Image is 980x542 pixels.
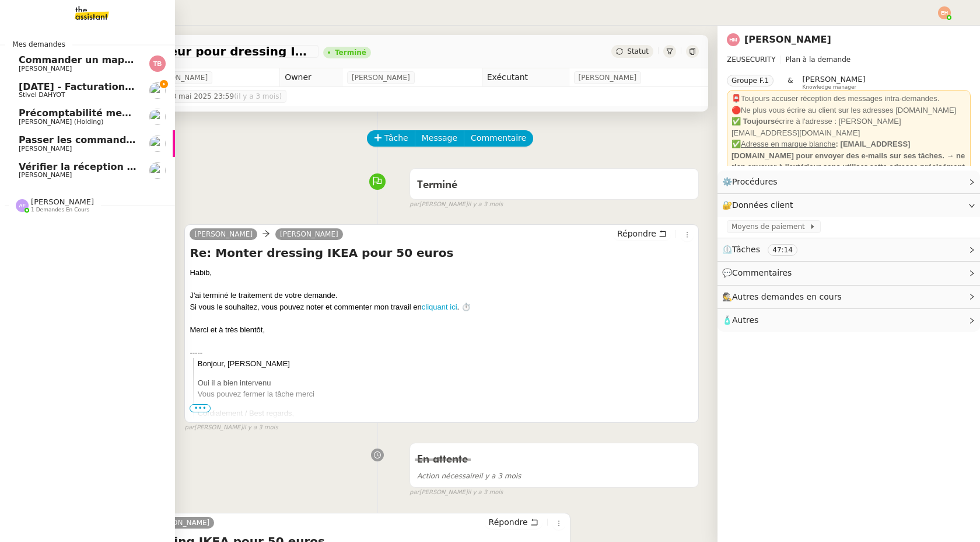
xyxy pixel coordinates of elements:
span: Précomptabilité mensuelle - [DATE] [19,107,206,119]
span: [PERSON_NAME] [579,72,637,84]
div: ⏲️Tâches 47:14 [717,238,980,261]
span: ZEUSECURITY [727,55,775,64]
button: Message [415,130,464,147]
span: [PERSON_NAME] [31,197,94,206]
div: 🔴Ne plus vous écrire au client sur les adresses [DOMAIN_NAME] [731,105,966,116]
span: Stivel DAHYOT [19,91,65,99]
span: En attente [417,454,468,465]
a: cliquant ici [422,303,457,311]
span: par [409,200,419,210]
span: Données client [732,200,793,210]
span: Mes demandes [5,39,72,50]
span: 🔐 [722,199,798,212]
span: [PERSON_NAME] [149,72,208,84]
img: users%2FKIcnt4T8hLMuMUUpHYCYQM06gPC2%2Favatar%2F1dbe3bdc-0f95-41bf-bf6e-fc84c6569aaf [149,82,166,99]
u: Adresse en marque blanche [741,140,836,148]
span: [PERSON_NAME] (Holding) [19,118,104,126]
span: 🧴 [722,315,758,325]
img: svg [149,55,166,72]
button: Tâche [367,130,415,147]
small: [PERSON_NAME] [409,200,503,210]
p: Bonjour, [PERSON_NAME] [198,358,694,370]
span: Répondre [489,516,528,528]
span: Tâche [384,131,408,145]
span: [PERSON_NAME] [19,171,72,179]
img: users%2FtFhOaBya8rNVU5KG7br7ns1BCvi2%2Favatar%2Faa8c47da-ee6c-4101-9e7d-730f2e64f978 [149,135,166,152]
div: Merci et à très bientôt, [190,324,694,336]
span: [PERSON_NAME] [803,75,866,84]
span: Passer les commandes de livres Impactes [19,134,238,145]
span: Action nécessaire [417,472,479,480]
div: Si vous le souhaitez, vous pouvez noter et commenter mon travail en . ⏱️ [190,301,694,313]
span: il y a 3 mois [468,200,503,210]
button: Répondre [485,516,542,529]
div: 🧴Autres [717,309,980,332]
span: Commentaire [471,131,526,145]
td: Exécutant [482,68,569,87]
span: [PERSON_NAME] [19,145,72,152]
span: ⏲️ [722,245,807,254]
div: ⚙️Procédures [717,171,980,193]
span: [DATE] - Facturation mensuelle BGST Invest [19,81,249,92]
img: svg [16,199,29,212]
a: [PERSON_NAME] [744,34,831,45]
span: Knowledge manager [803,84,857,91]
button: Répondre [613,227,671,240]
span: il y a 3 mois [468,488,503,498]
button: Commentaire [464,130,533,147]
span: Autres demandes en cours [732,292,842,301]
strong: ✅ Toujours [731,117,775,126]
span: Répondre [617,228,656,239]
td: Owner [280,68,342,87]
div: 🔐Données client [717,194,980,217]
img: users%2FQpCxyqocEVdZY41Fxv3wygnJiLr1%2Favatar%2F9203b7ab-e096-427c-ac20-8ca19ba09eb5 [149,109,166,125]
span: il y a 3 mois [417,472,521,480]
span: Vérifier la réception des livres commandés [19,161,244,172]
p: Oui il a bien intervenu Vous pouvez fermer la tâche merci [198,377,694,400]
h4: Re: Monter dressing IKEA pour 50 euros [190,245,694,261]
div: 📮Toujours accuser réception des messages intra-demandes. [731,93,966,105]
small: [PERSON_NAME] [409,488,503,498]
div: Habib﻿, [190,267,694,279]
nz-tag: 47:14 [768,244,797,256]
span: Statut [627,47,649,55]
a: [PERSON_NAME] [275,229,343,239]
nz-tag: Groupe F.1 [727,75,773,86]
span: par [409,488,419,498]
div: J'ai terminé le traitement de votre demande. [190,290,694,301]
span: [PERSON_NAME] [352,72,410,84]
app-user-label: Knowledge manager [803,75,866,90]
span: 💬 [722,268,797,277]
div: écrire à l'adresse : [PERSON_NAME][EMAIL_ADDRESS][DOMAIN_NAME] [731,116,966,138]
span: Commentaires [732,268,792,277]
span: il y a 3 mois [243,423,278,433]
strong: : [EMAIL_ADDRESS][DOMAIN_NAME] pour envoyer des e-mails sur ses tâches. → ne rien envoyer à l'ext... [731,140,965,171]
span: ••• [190,404,211,412]
img: svg [938,6,951,19]
img: users%2FtFhOaBya8rNVU5KG7br7ns1BCvi2%2Favatar%2Faa8c47da-ee6c-4101-9e7d-730f2e64f978 [149,162,166,179]
span: Terminé [417,180,457,190]
small: [PERSON_NAME] [184,423,278,433]
strong: ✅ [731,140,741,148]
span: Procédures [732,177,778,186]
span: [PERSON_NAME] [194,230,253,238]
span: ⚙️ [722,175,783,189]
p: Cordialement / Best regards, _____________________ [PERSON_NAME] [198,408,694,442]
div: ----- [190,347,694,359]
span: mer. 28 mai 2025 23:59 [149,91,282,102]
span: [PERSON_NAME] [19,65,72,72]
span: (il y a 3 mois) [234,92,282,100]
span: 1 demandes en cours [31,207,89,213]
span: & [787,75,793,90]
div: 💬Commentaires [717,262,980,284]
span: par [184,423,194,433]
div: 🕵️Autres demandes en cours [717,286,980,308]
img: svg [727,33,740,46]
span: 🕵️ [722,292,847,301]
span: Autres [732,315,758,325]
span: Trouver un monteur pour dressing IKEA [61,46,314,57]
div: Terminé [335,49,366,56]
span: Commander un mapping pour ACORA [19,54,215,65]
span: [PERSON_NAME] [152,519,210,527]
span: Moyens de paiement [731,221,809,232]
